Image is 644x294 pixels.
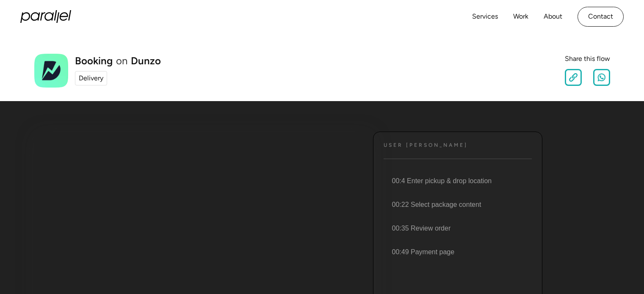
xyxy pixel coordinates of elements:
h1: Booking [75,56,113,66]
li: 00:35 Review order [382,217,532,240]
div: on [116,56,127,66]
a: Work [513,11,528,23]
a: Delivery [75,71,107,85]
li: 00:4 Enter pickup & drop location [382,169,532,193]
a: Dunzo [131,56,161,66]
a: Services [472,11,498,23]
div: Delivery [79,73,103,83]
li: 00:22 Select package content [382,193,532,217]
a: home [20,10,71,23]
li: 00:49 Payment page [382,240,532,264]
a: Contact [578,7,624,27]
h4: User [PERSON_NAME] [384,142,468,148]
a: About [544,11,562,23]
div: Share this flow [565,54,610,64]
